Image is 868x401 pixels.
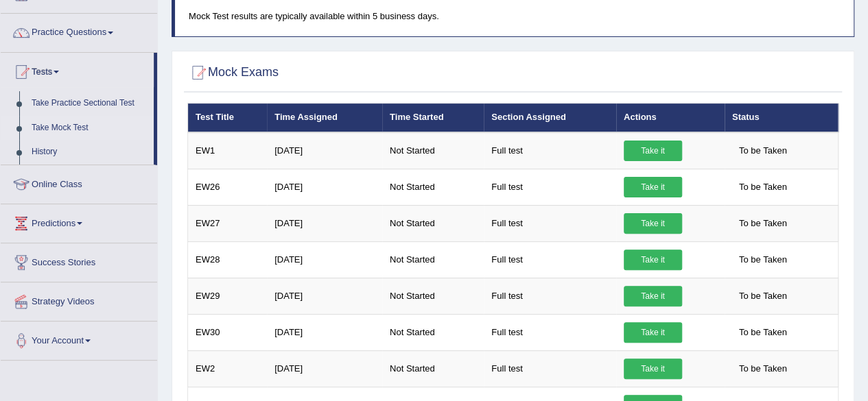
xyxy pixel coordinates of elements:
td: EW1 [188,132,268,169]
td: EW28 [188,241,268,278]
th: Status [725,104,838,132]
a: Online Class [1,165,157,199]
th: Time Started [382,104,484,132]
td: EW27 [188,205,268,241]
a: Success Stories [1,243,157,278]
a: Take it [624,359,682,379]
td: [DATE] [267,350,382,387]
td: [DATE] [267,169,382,205]
td: [DATE] [267,314,382,350]
a: Take it [624,141,682,161]
span: To be Taken [732,359,794,379]
a: Tests [1,53,154,87]
td: Not Started [382,241,484,278]
th: Section Assigned [484,104,616,132]
th: Test Title [188,104,268,132]
a: Strategy Videos [1,282,157,317]
td: Not Started [382,278,484,314]
td: Full test [484,350,616,387]
th: Time Assigned [267,104,382,132]
a: Take Mock Test [25,116,154,141]
span: To be Taken [732,141,794,161]
h2: Mock Exams [187,62,279,83]
td: EW30 [188,314,268,350]
a: Take it [624,177,682,197]
a: Take it [624,286,682,306]
span: To be Taken [732,250,794,270]
td: Full test [484,278,616,314]
td: EW2 [188,350,268,387]
a: History [25,140,154,165]
th: Actions [616,104,725,132]
td: [DATE] [267,241,382,278]
p: Mock Test results are typically available within 5 business days. [189,10,840,23]
td: [DATE] [267,132,382,169]
a: Take it [624,213,682,234]
td: Not Started [382,169,484,205]
a: Practice Questions [1,14,157,48]
a: Predictions [1,204,157,239]
td: [DATE] [267,205,382,241]
a: Your Account [1,321,157,356]
td: Full test [484,241,616,278]
span: To be Taken [732,286,794,306]
td: Full test [484,205,616,241]
td: Not Started [382,314,484,350]
td: Full test [484,132,616,169]
span: To be Taken [732,177,794,197]
td: Not Started [382,205,484,241]
span: To be Taken [732,322,794,343]
td: Not Started [382,132,484,169]
td: Full test [484,169,616,205]
a: Take Practice Sectional Test [25,91,154,116]
a: Take it [624,322,682,343]
td: EW26 [188,169,268,205]
td: Not Started [382,350,484,387]
td: Full test [484,314,616,350]
span: To be Taken [732,213,794,234]
a: Take it [624,250,682,270]
td: EW29 [188,278,268,314]
td: [DATE] [267,278,382,314]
